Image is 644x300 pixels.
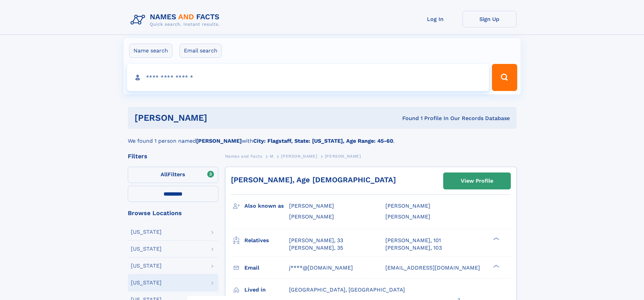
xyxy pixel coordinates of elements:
label: Email search [180,44,222,58]
h1: [PERSON_NAME] [135,114,305,122]
a: [PERSON_NAME], 103 [385,244,442,252]
span: [GEOGRAPHIC_DATA], [GEOGRAPHIC_DATA] [289,286,405,293]
div: We found 1 person named with . [128,129,517,145]
div: ❯ [492,236,500,241]
div: Browse Locations [128,210,218,216]
div: ❯ [492,264,500,268]
a: [PERSON_NAME] [281,152,317,160]
span: [PERSON_NAME] [281,154,317,159]
img: Logo Names and Facts [128,11,225,29]
span: [PERSON_NAME] [289,203,334,209]
div: Filters [128,153,218,159]
div: Found 1 Profile In Our Records Database [305,115,510,122]
span: M [270,154,273,159]
a: [PERSON_NAME], 33 [289,237,343,244]
h3: Lived in [244,284,289,296]
a: Names and Facts [225,152,262,160]
label: Filters [128,167,218,183]
div: View Profile [461,173,493,189]
h3: Also known as [244,200,289,212]
a: [PERSON_NAME], 101 [385,237,441,244]
label: Name search [129,44,172,58]
a: Sign Up [462,11,517,27]
h3: Email [244,262,289,274]
h3: Relatives [244,235,289,246]
b: City: Flagstaff, State: [US_STATE], Age Range: 45-60 [253,138,393,144]
a: [PERSON_NAME], Age [DEMOGRAPHIC_DATA] [231,176,396,184]
span: [PERSON_NAME] [385,213,430,220]
a: View Profile [444,173,510,189]
button: Search Button [492,64,517,91]
span: [PERSON_NAME] [325,154,361,159]
a: [PERSON_NAME], 35 [289,244,343,252]
span: [PERSON_NAME] [385,203,430,209]
div: [US_STATE] [131,280,162,285]
a: Log In [408,11,462,27]
span: [PERSON_NAME] [289,213,334,220]
a: M [270,152,273,160]
div: [US_STATE] [131,229,162,235]
b: [PERSON_NAME] [196,138,242,144]
span: All [161,171,168,178]
div: [US_STATE] [131,263,162,269]
span: [EMAIL_ADDRESS][DOMAIN_NAME] [385,264,480,271]
div: [US_STATE] [131,246,162,252]
input: search input [127,64,489,91]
